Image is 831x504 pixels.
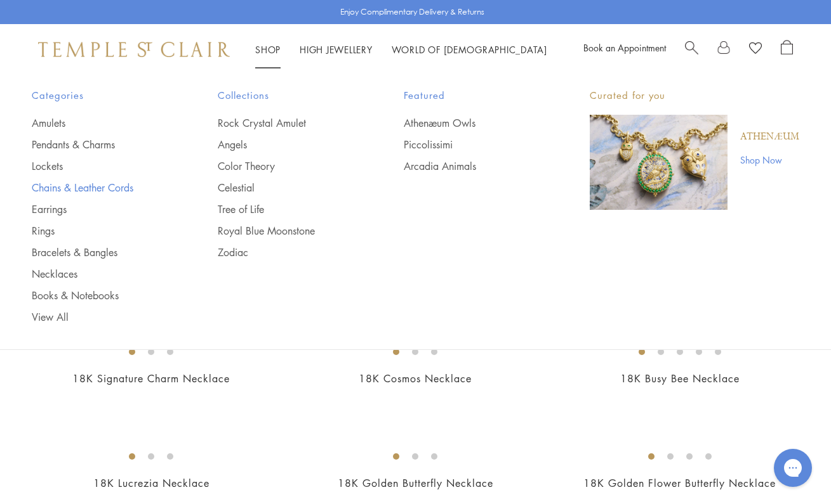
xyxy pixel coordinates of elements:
a: 18K Golden Butterfly Necklace [338,476,493,490]
a: Lockets [32,159,167,173]
a: Chains & Leather Cords [32,181,167,195]
a: Athenæum [740,130,799,144]
a: World of [DEMOGRAPHIC_DATA]World of [DEMOGRAPHIC_DATA] [392,43,547,56]
nav: Main navigation [255,42,547,58]
a: Piccolissimi [404,138,539,152]
a: Search [685,40,698,59]
a: 18K Cosmos Necklace [359,372,472,385]
a: Celestial [218,181,353,195]
p: Enjoy Complimentary Delivery & Returns [340,6,484,18]
a: View All [32,310,167,324]
a: 18K Lucrezia Necklace [93,476,209,490]
a: Bracelets & Bangles [32,245,167,259]
a: Book an Appointment [583,41,666,54]
a: Books & Notebooks [32,288,167,302]
img: Temple St. Clair [38,42,230,57]
a: Zodiac [218,245,353,259]
a: Earrings [32,202,167,216]
a: Pendants & Charms [32,138,167,152]
span: Collections [218,87,353,103]
p: Curated for you [590,87,799,103]
a: Angels [218,138,353,152]
a: Amulets [32,116,167,130]
a: Athenæum Owls [404,116,539,130]
a: Rings [32,224,167,238]
a: Rock Crystal Amulet [218,116,353,130]
a: Shop Now [740,153,799,167]
a: Open Shopping Bag [781,40,793,59]
a: ShopShop [255,43,281,56]
span: Featured [404,87,539,103]
a: 18K Golden Flower Butterfly Necklace [583,476,776,490]
a: Necklaces [32,267,167,281]
a: View Wishlist [749,40,762,59]
iframe: Gorgias live chat messenger [768,444,818,491]
a: 18K Busy Bee Necklace [620,372,740,385]
a: Royal Blue Moonstone [218,224,353,238]
a: Color Theory [218,159,353,173]
a: Tree of Life [218,202,353,216]
a: High JewelleryHigh Jewellery [300,43,373,56]
a: 18K Signature Charm Necklace [72,372,230,385]
a: Arcadia Animals [404,159,539,173]
span: Categories [32,87,167,103]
